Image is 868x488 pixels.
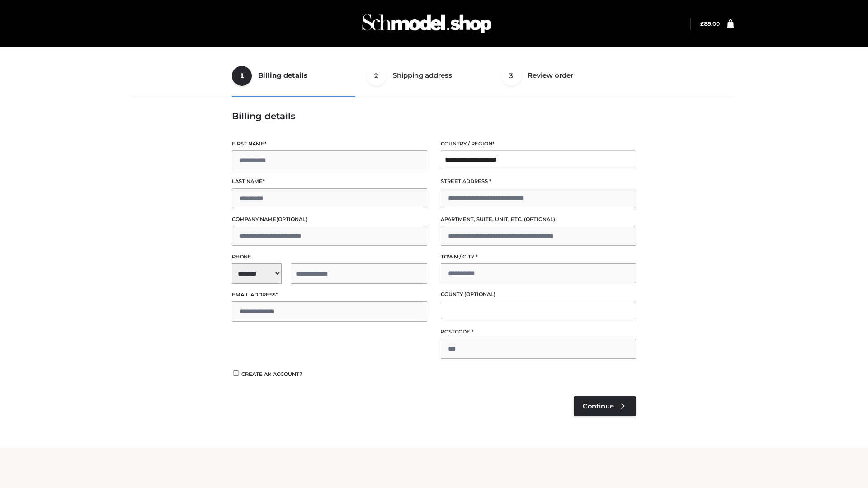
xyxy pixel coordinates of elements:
[441,328,636,336] label: Postcode
[232,140,427,148] label: First name
[700,20,720,27] bdi: 89.00
[232,291,427,299] label: Email address
[464,291,495,297] span: (optional)
[700,20,720,27] a: £89.00
[232,111,636,122] h3: Billing details
[232,177,427,186] label: Last name
[276,216,307,222] span: (optional)
[441,253,636,261] label: Town / City
[441,215,636,224] label: Apartment, suite, unit, etc.
[574,396,636,416] a: Continue
[232,253,427,261] label: Phone
[232,370,240,376] input: Create an account?
[441,177,636,186] label: Street address
[241,371,302,377] span: Create an account?
[524,216,555,222] span: (optional)
[359,6,495,42] img: Schmodel Admin 964
[700,20,704,27] span: £
[232,215,427,224] label: Company name
[583,402,614,410] span: Continue
[441,290,636,299] label: County
[441,140,636,148] label: Country / Region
